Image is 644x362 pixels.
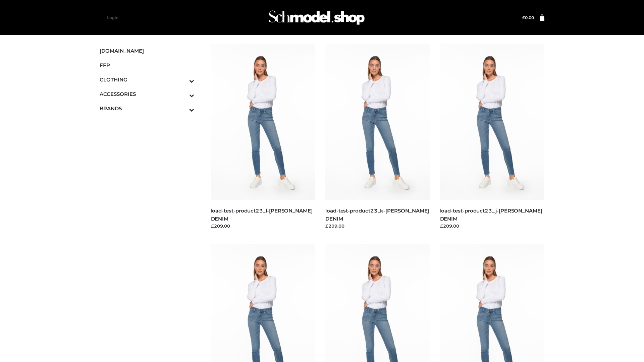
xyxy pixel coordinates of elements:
span: [DOMAIN_NAME] [100,47,194,55]
span: CLOTHING [100,76,194,83]
a: BRANDSToggle Submenu [100,101,194,116]
a: load-test-product23_l-[PERSON_NAME] DENIM [211,207,313,222]
a: load-test-product23_k-[PERSON_NAME] DENIM [325,207,429,222]
button: Toggle Submenu [171,72,194,87]
a: £0.00 [522,15,534,20]
a: ACCESSORIESToggle Submenu [100,87,194,101]
a: FFP [100,58,194,72]
span: ACCESSORIES [100,90,194,98]
div: £209.00 [211,223,316,229]
button: Toggle Submenu [171,101,194,116]
img: Schmodel Admin 964 [266,4,367,31]
a: CLOTHINGToggle Submenu [100,72,194,87]
button: Toggle Submenu [171,87,194,101]
div: £209.00 [440,223,545,229]
span: BRANDS [100,105,194,112]
a: [DOMAIN_NAME] [100,44,194,58]
div: £209.00 [325,223,430,229]
a: Login [107,15,118,20]
a: load-test-product23_j-[PERSON_NAME] DENIM [440,207,542,222]
bdi: 0.00 [522,15,534,20]
span: £ [522,15,525,20]
span: FFP [100,61,194,69]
